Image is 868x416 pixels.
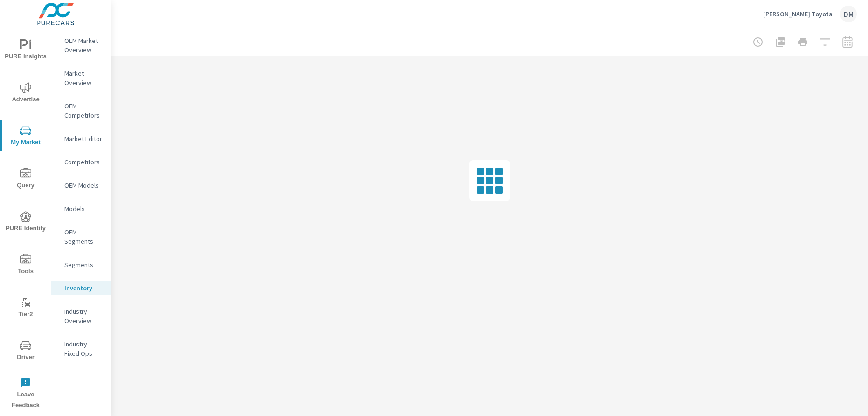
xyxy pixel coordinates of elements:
p: [PERSON_NAME] Toyota [763,10,833,18]
p: Inventory [64,283,103,293]
span: PURE Insights [3,39,48,62]
div: OEM Models [51,178,111,192]
div: nav menu [0,28,51,415]
p: Models [64,204,103,213]
span: Tools [3,254,48,277]
div: OEM Segments [51,225,111,248]
div: Segments [51,258,111,272]
div: Industry Fixed Ops [51,337,111,360]
span: Tier2 [3,297,48,320]
span: Driver [3,340,48,363]
p: Market Editor [64,134,103,143]
div: Market Editor [51,132,111,146]
div: OEM Competitors [51,99,111,122]
p: Industry Overview [64,307,103,325]
span: PURE Identity [3,211,48,234]
p: OEM Competitors [64,101,103,120]
span: Query [3,168,48,191]
div: Models [51,202,111,216]
p: OEM Segments [64,227,103,246]
div: OEM Market Overview [51,34,111,57]
span: Leave Feedback [3,377,48,411]
div: Competitors [51,155,111,169]
span: My Market [3,125,48,148]
div: Market Overview [51,66,111,90]
p: Segments [64,260,103,269]
div: Inventory [51,281,111,295]
div: Industry Overview [51,304,111,328]
span: Advertise [3,82,48,105]
p: Competitors [64,157,103,167]
div: DM [840,6,857,22]
p: Industry Fixed Ops [64,339,103,358]
p: OEM Models [64,181,103,190]
p: Market Overview [64,69,103,87]
p: OEM Market Overview [64,36,103,55]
